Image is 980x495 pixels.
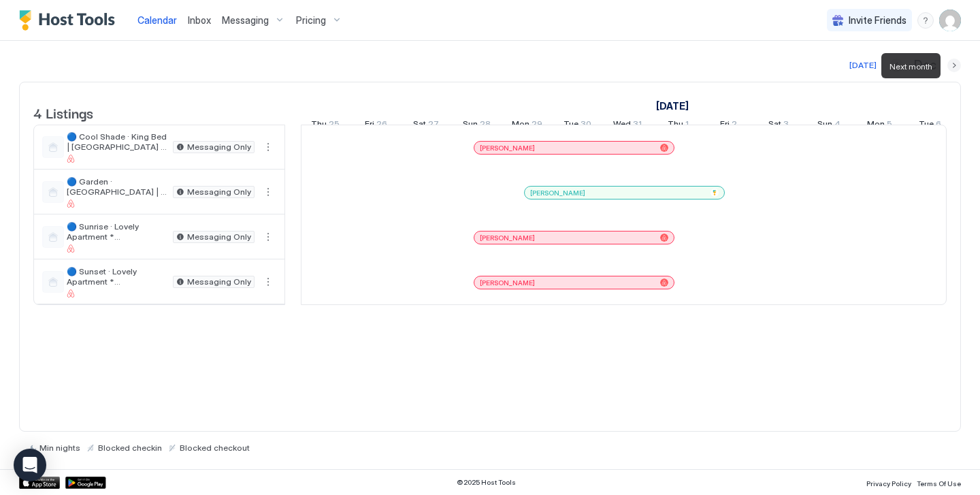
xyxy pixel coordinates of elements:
span: Calendar [137,14,177,26]
span: Tue [563,118,578,133]
span: 26 [376,118,387,133]
span: 🔵 Cool Shade · King Bed | [GEOGRAPHIC_DATA] *Best Downtown Locations *Cool [67,131,167,152]
a: December 30, 2025 [560,116,595,135]
span: 1 [685,118,689,133]
span: 27 [428,118,439,133]
button: More options [260,229,276,245]
span: [PERSON_NAME] [480,144,535,153]
span: Thu [668,118,683,133]
span: [PERSON_NAME] [480,234,535,242]
a: App Store [19,477,60,489]
a: January 3, 2026 [765,116,792,135]
span: 28 [480,118,491,133]
span: 🔵 Garden · [GEOGRAPHIC_DATA] | [GEOGRAPHIC_DATA] *Best Downtown Locations (4) [67,176,167,197]
a: December 27, 2025 [410,116,442,135]
span: © 2025 Host Tools [457,478,516,487]
span: Fri [365,118,374,133]
span: 3 [783,118,789,133]
a: Calendar [137,13,177,27]
span: Privacy Policy [866,479,911,488]
span: Next month [889,61,932,71]
span: Terms Of Use [917,479,961,488]
span: Fri [720,118,730,133]
a: December 31, 2025 [610,116,645,135]
span: 🔵 Sunrise · Lovely Apartment *[GEOGRAPHIC_DATA] Best Locations *Sunrise [67,221,167,242]
span: Sat [413,118,426,133]
a: January 5, 2026 [864,116,896,135]
span: 31 [633,118,642,133]
a: Host Tools Logo [19,10,121,31]
span: Thu [311,118,327,133]
span: Mon [512,118,529,133]
span: 30 [581,118,591,133]
div: menu [260,139,276,155]
span: 🔵 Sunset · Lovely Apartment *[GEOGRAPHIC_DATA] Best Locations *Sunset [67,266,167,287]
a: Google Play Store [65,477,106,489]
span: Mon [867,118,885,133]
span: Wed [613,118,631,133]
span: Sun [463,118,478,133]
div: menu [917,12,934,29]
a: Privacy Policy [866,475,911,490]
span: Min nights [39,443,80,453]
span: 25 [329,118,340,133]
div: menu [260,184,276,200]
span: Invite Friends [849,14,906,27]
span: Tue [919,118,934,133]
a: January 1, 2026 [653,96,692,116]
span: [PERSON_NAME] [530,189,585,197]
button: More options [260,184,276,200]
a: Terms Of Use [917,475,961,490]
span: 29 [532,118,542,133]
a: January 1, 2026 [664,116,692,135]
a: Inbox [188,13,211,27]
span: Blocked checkout [180,443,250,453]
span: 6 [936,118,941,133]
a: January 2, 2026 [717,116,740,135]
div: menu [260,229,276,245]
span: 5 [887,118,892,133]
span: Sat [768,118,781,133]
div: menu [260,274,276,290]
div: User profile [939,10,961,31]
a: January 4, 2026 [814,116,844,135]
span: Inbox [188,14,211,26]
a: January 6, 2026 [915,116,945,135]
div: [DATE] [849,59,877,71]
a: December 26, 2025 [361,116,391,135]
span: Messaging [222,14,269,27]
span: 2 [732,118,737,133]
span: Sun [817,118,832,133]
span: [PERSON_NAME] [480,278,535,287]
span: 4 [834,118,840,133]
button: Next month [947,59,961,72]
a: December 25, 2025 [308,116,343,135]
button: More options [260,139,276,155]
button: [DATE] [847,57,879,74]
span: Blocked checkin [98,443,162,453]
a: December 28, 2025 [459,116,494,135]
button: More options [260,274,276,290]
div: Open Intercom Messenger [14,449,46,481]
a: December 29, 2025 [508,116,546,135]
span: Pricing [296,14,326,27]
span: 4 Listings [33,102,93,123]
